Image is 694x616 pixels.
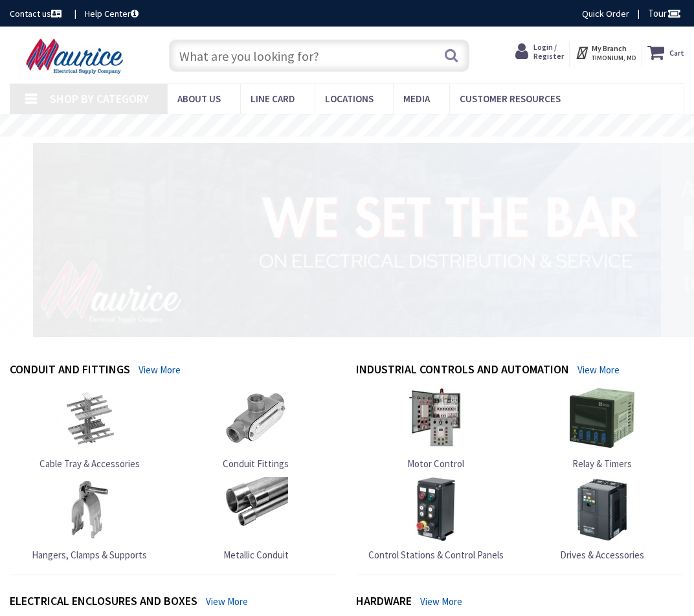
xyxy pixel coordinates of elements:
img: Motor Control [403,386,468,450]
a: Login / Register [515,41,564,63]
span: Tour [648,7,681,19]
a: View More [139,363,181,377]
span: TIMONIUM, MD [592,54,636,62]
a: View More [577,363,620,377]
span: Customer Resources [460,93,561,105]
img: Drives & Accessories [570,477,634,542]
a: Cable Tray & Accessories Cable Tray & Accessories [39,386,140,470]
span: Relay & Timers [572,457,632,470]
img: Metallic Conduit [223,477,288,542]
h4: Electrical Enclosures and Boxes [10,595,197,611]
span: Cable Tray & Accessories [39,457,140,470]
a: View More [420,595,462,608]
span: Conduit Fittings [223,457,289,470]
a: Relay & Timers Relay & Timers [570,386,634,470]
span: Metallic Conduit [223,549,289,561]
h4: Industrial Controls and Automation [356,363,569,379]
a: Metallic Conduit Metallic Conduit [223,477,289,562]
strong: My Branch [592,43,627,53]
span: Control Stations & Control Panels [368,549,504,561]
a: Contact us [10,7,64,20]
input: What are you looking for? [169,39,469,72]
strong: Cart [669,41,684,64]
span: Hangers, Clamps & Supports [32,549,147,561]
img: Relay & Timers [570,386,634,450]
a: Quick Order [582,7,629,20]
a: Cart [647,41,684,64]
img: Cable Tray & Accessories [57,386,122,450]
img: Hangers, Clamps & Supports [57,477,122,542]
img: 1_1.png [17,139,666,340]
a: Control Stations & Control Panels Control Stations & Control Panels [368,477,504,562]
span: About us [177,93,221,105]
a: View More [206,595,248,608]
span: Locations [325,93,374,105]
img: Conduit Fittings [223,386,288,450]
span: Login / Register [533,42,564,61]
img: Maurice Electrical Supply Company [10,38,143,75]
a: Hangers, Clamps & Supports Hangers, Clamps & Supports [32,477,147,562]
span: Motor Control [407,457,464,470]
div: My Branch TIMONIUM, MD [575,41,636,64]
img: Control Stations & Control Panels [403,477,468,542]
a: Help Center [85,7,139,20]
span: Line Card [251,93,295,105]
span: Drives & Accessories [560,549,644,561]
rs-layer: Free Same Day Pickup at 15 Locations [247,119,445,131]
h4: Conduit and Fittings [10,363,130,379]
a: Drives & Accessories Drives & Accessories [560,477,644,562]
span: Shop By Category [50,91,149,106]
span: Media [403,93,430,105]
h4: Hardware [356,595,412,611]
a: Motor Control Motor Control [403,386,468,470]
a: Conduit Fittings Conduit Fittings [223,386,289,470]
